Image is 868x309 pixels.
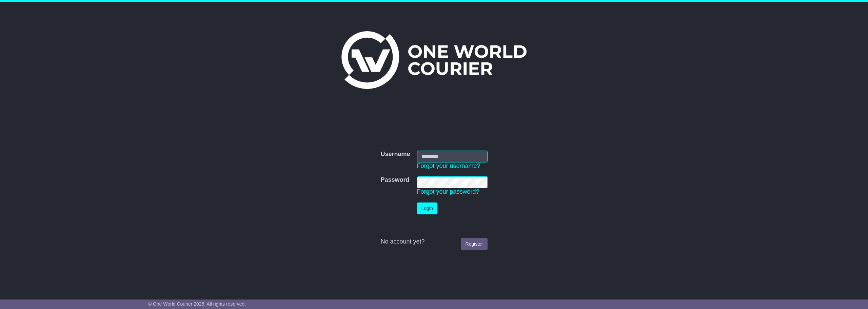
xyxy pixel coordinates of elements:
[417,162,480,169] a: Forgot your username?
[417,188,479,195] a: Forgot your password?
[380,176,409,184] label: Password
[380,238,487,246] div: No account yet?
[148,301,246,307] span: © One World Courier 2025. All rights reserved.
[341,31,527,89] img: One World
[417,202,437,214] button: Login
[461,238,487,250] a: Register
[380,151,410,158] label: Username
